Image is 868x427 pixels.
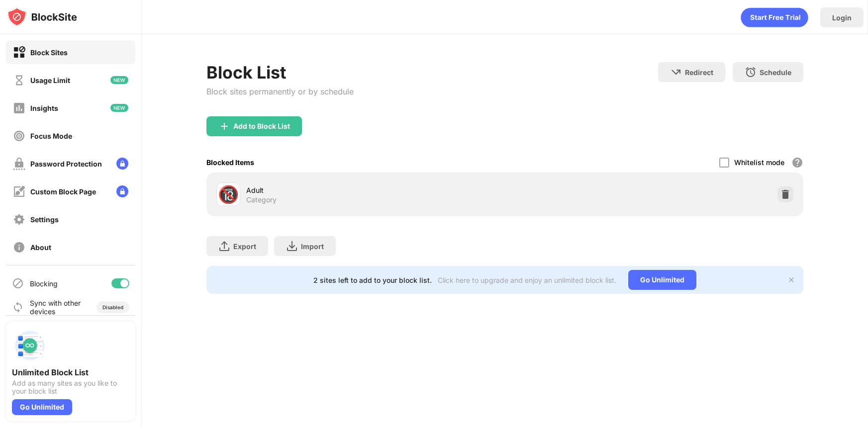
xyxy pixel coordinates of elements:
[12,328,48,363] img: push-block-list.svg
[206,158,254,167] div: Blocked Items
[13,185,25,198] img: customize-block-page-off.svg
[13,102,25,114] img: insights-off.svg
[12,367,129,377] div: Unlimited Block List
[110,76,128,84] img: new-icon.svg
[734,158,784,167] div: Whitelist mode
[30,243,51,252] div: About
[116,185,128,197] img: lock-menu.svg
[301,242,324,251] div: Import
[13,46,25,59] img: block-on.svg
[30,48,68,57] div: Block Sites
[741,7,808,27] div: animation
[30,279,58,288] div: Blocking
[13,158,25,170] img: password-protection-off.svg
[30,215,59,224] div: Settings
[246,195,277,204] div: Category
[30,76,70,85] div: Usage Limit
[30,160,102,168] div: Password Protection
[13,213,25,226] img: settings-off.svg
[246,185,505,195] div: Adult
[12,277,24,289] img: blocking-icon.svg
[30,299,81,316] div: Sync with other devices
[116,158,128,170] img: lock-menu.svg
[7,7,77,27] img: logo-blocksite.svg
[30,132,72,140] div: Focus Mode
[12,379,129,395] div: Add as many sites as you like to your block list
[206,86,354,96] div: Block sites permanently or by schedule
[438,276,616,284] div: Click here to upgrade and enjoy an unlimited block list.
[12,301,24,313] img: sync-icon.svg
[12,399,72,415] div: Go Unlimited
[30,187,96,196] div: Custom Block Page
[13,74,25,86] img: time-usage-off.svg
[685,68,713,77] div: Redirect
[102,304,123,310] div: Disabled
[787,276,795,284] img: x-button.svg
[13,130,25,142] img: focus-off.svg
[760,68,791,77] div: Schedule
[218,184,239,205] div: 🔞
[233,242,256,251] div: Export
[110,104,128,112] img: new-icon.svg
[233,122,290,130] div: Add to Block List
[30,104,58,112] div: Insights
[313,276,432,284] div: 2 sites left to add to your block list.
[628,270,696,290] div: Go Unlimited
[206,62,354,83] div: Block List
[13,241,25,254] img: about-off.svg
[832,13,852,22] div: Login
